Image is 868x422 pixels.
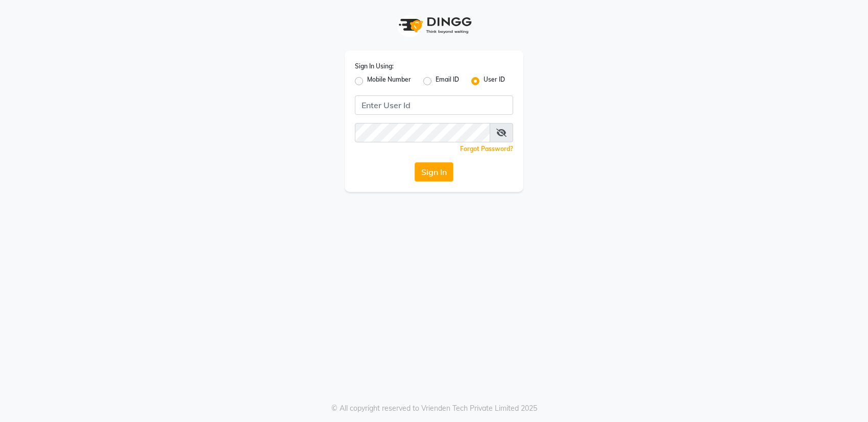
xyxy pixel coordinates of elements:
[367,75,411,87] label: Mobile Number
[415,162,453,182] button: Sign In
[436,75,459,87] label: Email ID
[355,123,490,142] input: Username
[355,62,394,71] label: Sign In Using:
[460,145,513,153] a: Forgot Password?
[393,10,475,40] img: logo1.svg
[355,95,513,115] input: Username
[484,75,505,87] label: User ID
